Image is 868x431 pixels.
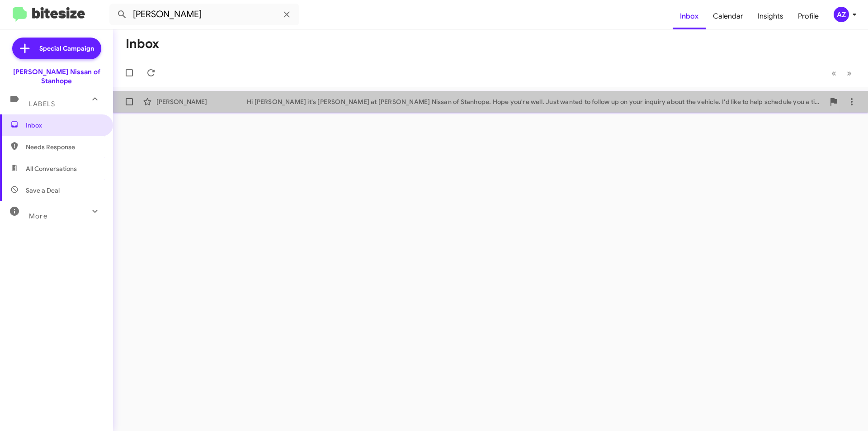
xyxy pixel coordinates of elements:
[26,164,77,173] span: All Conversations
[126,37,159,51] h1: Inbox
[847,67,852,79] span: »
[29,212,47,220] span: More
[247,97,825,106] div: Hi [PERSON_NAME] it's [PERSON_NAME] at [PERSON_NAME] Nissan of Stanhope. Hope you're well. Just w...
[29,100,55,108] span: Labels
[673,3,706,29] a: Inbox
[826,64,857,82] nav: Page navigation example
[750,3,791,29] a: Insights
[826,7,858,22] button: AZ
[39,44,94,53] span: Special Campaign
[12,38,101,59] a: Special Campaign
[109,4,299,25] input: Search
[841,64,857,82] button: Next
[831,67,836,79] span: «
[834,7,849,22] div: AZ
[26,142,103,152] span: Needs Response
[26,121,103,130] span: Inbox
[706,3,750,29] a: Calendar
[26,186,60,195] span: Save a Deal
[791,3,826,29] a: Profile
[156,97,247,106] div: [PERSON_NAME]
[826,64,842,82] button: Previous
